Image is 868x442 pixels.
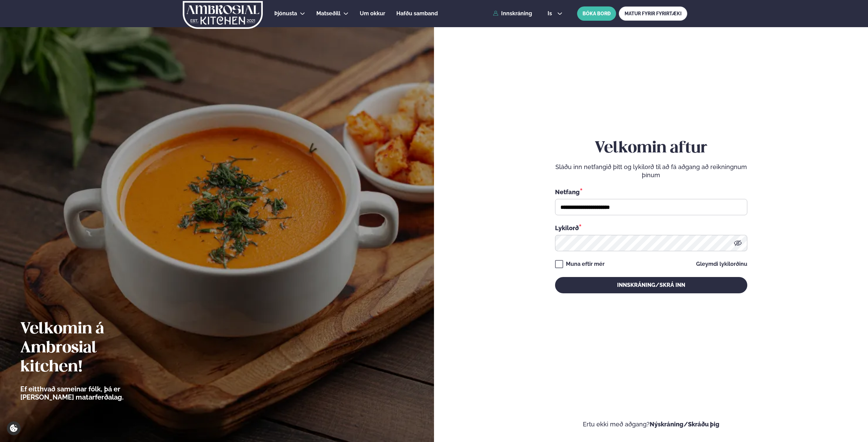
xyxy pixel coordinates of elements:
[274,10,297,17] span: Þjónusta
[20,385,161,401] p: Ef eitthvað sameinar fólk, þá er [PERSON_NAME] matarferðalag.
[555,223,747,232] div: Lykilorð
[316,10,340,18] a: Matseðill
[555,139,747,158] h2: Velkomin aftur
[548,11,554,16] span: is
[396,10,438,17] span: Hafðu samband
[182,1,263,29] img: logo
[360,10,385,18] a: Um okkur
[542,11,568,16] button: is
[650,421,719,428] a: Nýskráning/Skráðu þig
[619,6,687,21] a: MATUR FYRIR FYRIRTÆKI
[493,11,532,17] a: Innskráning
[555,163,747,179] p: Sláðu inn netfangið þitt og lykilorð til að fá aðgang að reikningnum þínum
[454,420,848,428] p: Ertu ekki með aðgang?
[360,10,385,17] span: Um okkur
[555,277,747,293] button: Innskráning/Skrá inn
[7,421,21,435] a: Cookie settings
[577,6,616,21] button: BÓKA BORÐ
[696,261,747,267] a: Gleymdi lykilorðinu
[274,10,297,18] a: Þjónusta
[316,10,340,17] span: Matseðill
[555,187,747,196] div: Netfang
[396,10,438,18] a: Hafðu samband
[20,320,161,377] h2: Velkomin á Ambrosial kitchen!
